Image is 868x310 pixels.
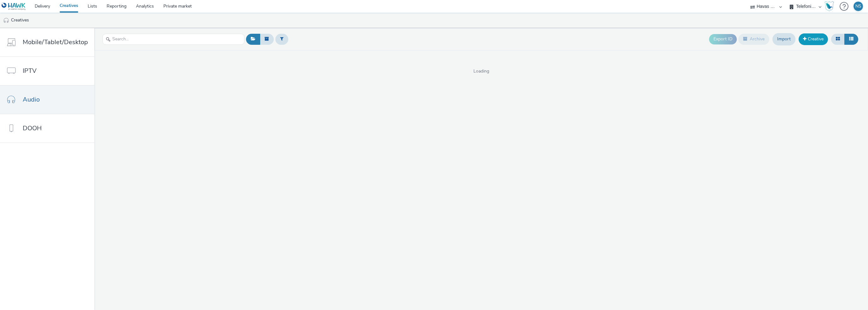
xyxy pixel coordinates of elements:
a: Creative [799,33,828,45]
img: Hawk Academy [824,1,834,11]
span: IPTV [23,66,37,75]
button: Table [844,34,858,44]
span: DOOH [23,124,42,133]
span: Loading [94,68,868,74]
span: Audio [23,95,40,104]
a: Hawk Academy [824,1,836,11]
button: Grid [831,34,845,44]
div: NS [855,2,861,11]
input: Search... [103,34,244,45]
a: Import [772,33,795,45]
img: audio [3,17,9,24]
button: Archive [738,34,769,44]
img: undefined Logo [2,3,26,10]
button: Export ID [709,34,737,44]
span: Mobile/Tablet/Desktop [23,38,88,47]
